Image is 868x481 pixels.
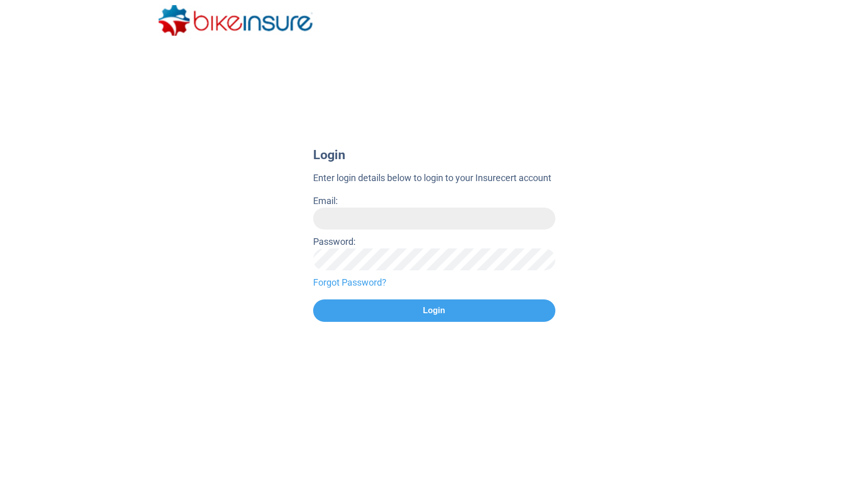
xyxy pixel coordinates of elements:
[159,5,313,36] img: bikeinsure logo
[313,195,338,206] label: Email:
[313,148,555,162] h1: Login
[313,299,555,322] button: Login
[313,275,555,289] a: Forgot Password?
[313,236,355,247] label: Password:
[313,171,555,185] p: Enter login details below to login to your Insurecert account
